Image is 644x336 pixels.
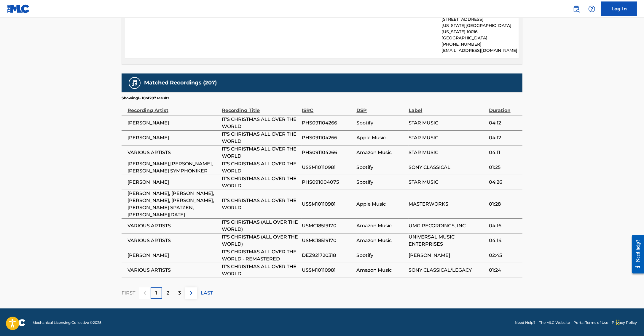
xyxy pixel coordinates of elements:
span: VARIOUS ARTISTS [127,222,219,229]
span: [PERSON_NAME] [127,134,219,141]
p: LAST [201,289,213,297]
span: IT'S CHRISTMAS ALL OVER THE WORLD [222,160,299,175]
span: Spotify [356,164,406,171]
span: 01:28 [489,201,519,208]
span: IT'S CHRISTMAS ALL OVER THE WORLD [222,145,299,160]
span: 02:45 [489,252,519,259]
span: USSM10110981 [302,164,353,171]
div: Label [409,101,486,114]
span: Apple Music [356,134,406,141]
span: Amazon Music [356,222,406,229]
p: 3 [178,289,181,297]
a: The MLC Website [539,320,570,325]
span: [PERSON_NAME] [127,252,219,259]
span: IT'S CHRISTMAS ALL OVER THE WORLD [222,175,299,189]
iframe: Resource Center [627,231,644,278]
img: help [588,5,595,12]
p: [US_STATE][GEOGRAPHIC_DATA][US_STATE] 10016 [441,23,519,35]
span: [PERSON_NAME] [127,119,219,127]
span: 04:26 [489,179,519,186]
span: 04:12 [489,119,519,127]
a: Privacy Policy [612,320,637,325]
span: USSM10110981 [302,267,353,274]
span: Apple Music [356,201,406,208]
span: 04:11 [489,149,519,156]
span: IT'S CHRISTMAS (ALL OVER THE WORLD) [222,219,299,233]
span: PHS091004075 [302,179,353,186]
a: Portal Terms of Use [573,320,608,325]
span: Spotify [356,179,406,186]
span: [PERSON_NAME] [127,179,219,186]
span: 01:24 [489,267,519,274]
span: STAR MUSIC [409,149,486,156]
span: IT'S CHRISTMAS ALL OVER THE WORLD [222,116,299,130]
div: Recording Title [222,101,299,114]
span: Spotify [356,119,406,127]
span: Mechanical Licensing Collective © 2025 [33,320,101,325]
p: 2 [167,289,169,297]
span: [PERSON_NAME] [409,252,486,259]
span: STAR MUSIC [409,119,486,127]
span: Amazon Music [356,237,406,244]
img: Matched Recordings [131,79,138,87]
p: 1 [156,289,157,297]
span: VARIOUS ARTISTS [127,267,219,274]
div: DSP [356,101,406,114]
span: IT'S CHRISTMAS (ALL OVER THE WORLD) [222,233,299,248]
p: [EMAIL_ADDRESS][DOMAIN_NAME] [441,47,519,54]
h5: Matched Recordings (207) [144,79,217,86]
a: Log In [601,1,637,16]
span: [PERSON_NAME], [PERSON_NAME], [PERSON_NAME], [PERSON_NAME], [PERSON_NAME] SPATZEN, [PERSON_NAME][... [127,190,219,218]
span: SONY CLASSICAL [409,164,486,171]
p: Showing 1 - 10 of 207 results [122,95,169,101]
span: SONY CLASSICAL/LEGACY [409,267,486,274]
span: IT'S CHRISTMAS ALL OVER THE WORLD [222,131,299,145]
iframe: Chat Widget [614,308,644,336]
span: IT'S CHRISTMAS ALL OVER THE WORLD - REMASTERED [222,248,299,263]
a: Public Search [570,3,582,15]
span: USMC18519170 [302,237,353,244]
span: Amazon Music [356,149,406,156]
span: 01:25 [489,164,519,171]
span: PHS091104266 [302,119,353,127]
span: MASTERWORKS [409,201,486,208]
span: Spotify [356,252,406,259]
span: IT'S CHRISTMAS ALL OVER THE WORLD [222,263,299,277]
span: VARIOUS ARTISTS [127,149,219,156]
p: FIRST [122,289,135,297]
span: STAR MUSIC [409,134,486,141]
span: 04:12 [489,134,519,141]
span: IT'S CHRISTMAS ALL OVER THE WORLD [222,197,299,211]
p: [PHONE_NUMBER] [441,41,519,47]
div: Recording Artist [127,101,219,114]
span: 04:16 [489,222,519,229]
span: Amazon Music [356,267,406,274]
span: USMC18519170 [302,222,353,229]
div: Duration [489,101,519,114]
span: UNIVERSAL MUSIC ENTERPRISES [409,233,486,248]
span: PHS091104266 [302,134,353,141]
div: ISRC [302,101,353,114]
div: Drag [616,313,620,331]
img: right [188,289,195,297]
p: [GEOGRAPHIC_DATA] [441,35,519,41]
span: PHS091104266 [302,149,353,156]
span: [PERSON_NAME],[PERSON_NAME],[PERSON_NAME] SYMPHONIKER [127,160,219,175]
div: Help [586,3,598,15]
img: MLC Logo [7,4,30,13]
a: Need Help? [515,320,535,325]
span: USSM10110981 [302,201,353,208]
span: DEZ921720318 [302,252,353,259]
p: [STREET_ADDRESS] [441,16,519,23]
span: VARIOUS ARTISTS [127,237,219,244]
img: search [573,5,580,12]
span: STAR MUSIC [409,179,486,186]
span: 04:14 [489,237,519,244]
span: UMG RECORDINGS, INC. [409,222,486,229]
